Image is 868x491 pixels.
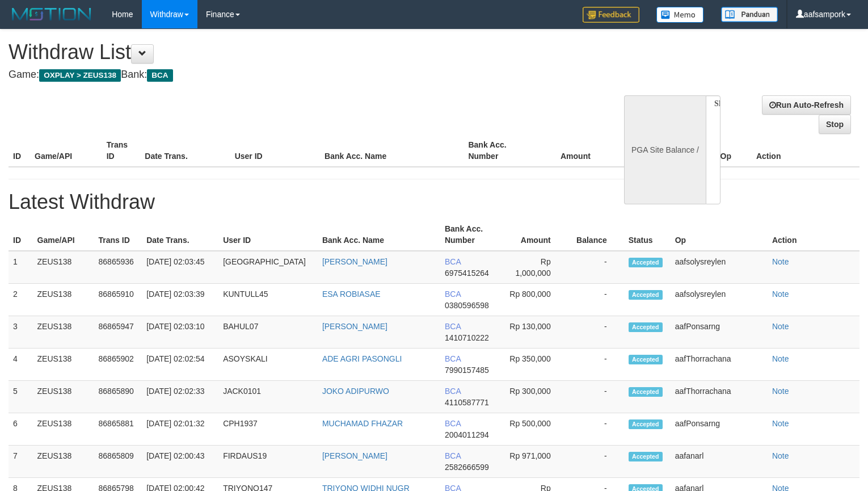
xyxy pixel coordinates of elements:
[218,446,318,478] td: FIRDAUS19
[320,135,464,167] th: Bank Acc. Name
[140,135,230,167] th: Date Trans.
[772,387,789,396] a: Note
[671,251,768,284] td: aafsolysreylen
[94,316,142,349] td: 86865947
[322,354,402,363] a: ADE AGRI PASONGLI
[629,355,663,364] span: Accepted
[671,284,768,316] td: aafsolysreylen
[671,349,768,381] td: aafThorrachana
[445,322,461,331] span: BCA
[568,316,624,349] td: -
[445,268,489,278] span: 6975415264
[772,451,789,460] a: Note
[218,251,318,284] td: [GEOGRAPHIC_DATA]
[502,251,568,284] td: Rp 1,000,000
[445,354,461,363] span: BCA
[772,419,789,428] a: Note
[502,316,568,349] td: Rp 130,000
[568,219,624,251] th: Balance
[502,284,568,316] td: Rp 800,000
[94,381,142,413] td: 86865890
[629,322,663,332] span: Accepted
[142,284,218,316] td: [DATE] 02:03:39
[583,7,639,23] img: Feedback.jpg
[33,446,94,478] td: ZEUS138
[142,446,218,478] td: [DATE] 02:00:43
[142,219,218,251] th: Date Trans.
[94,349,142,381] td: 86865902
[33,349,94,381] td: ZEUS138
[502,446,568,478] td: Rp 971,000
[94,251,142,284] td: 86865936
[9,413,33,446] td: 6
[568,446,624,478] td: -
[218,316,318,349] td: BAHUL07
[716,135,752,167] th: Op
[9,6,95,23] img: MOTION_logo.png
[9,219,33,251] th: ID
[502,219,568,251] th: Amount
[30,135,102,167] th: Game/API
[218,349,318,381] td: ASOYSKALI
[671,446,768,478] td: aafanarl
[445,333,489,342] span: 1410710222
[230,135,320,167] th: User ID
[94,219,142,251] th: Trans ID
[629,290,663,300] span: Accepted
[568,381,624,413] td: -
[445,398,489,407] span: 4110587771
[445,301,489,310] span: 0380596598
[322,451,387,460] a: [PERSON_NAME]
[445,419,461,428] span: BCA
[142,349,218,381] td: [DATE] 02:02:54
[568,284,624,316] td: -
[142,413,218,446] td: [DATE] 02:01:32
[629,419,663,429] span: Accepted
[9,135,30,167] th: ID
[33,284,94,316] td: ZEUS138
[772,322,789,331] a: Note
[464,135,536,167] th: Bank Acc. Number
[752,135,859,167] th: Action
[33,381,94,413] td: ZEUS138
[9,69,567,81] h4: Game: Bank:
[318,219,440,251] th: Bank Acc. Name
[671,413,768,446] td: aafPonsarng
[94,284,142,316] td: 86865910
[721,7,778,22] img: panduan.png
[94,413,142,446] td: 86865881
[445,463,489,472] span: 2582666599
[142,251,218,284] td: [DATE] 02:03:45
[608,135,673,167] th: Balance
[568,413,624,446] td: -
[322,289,381,299] a: ESA ROBIASAE
[9,381,33,413] td: 5
[772,257,789,266] a: Note
[322,419,403,428] a: MUCHAMAD FHAZAR
[445,366,489,375] span: 7990157485
[218,413,318,446] td: CPH1937
[142,316,218,349] td: [DATE] 02:03:10
[568,251,624,284] td: -
[762,95,851,115] a: Run Auto-Refresh
[142,381,218,413] td: [DATE] 02:02:33
[322,322,387,331] a: [PERSON_NAME]
[772,354,789,363] a: Note
[629,387,663,397] span: Accepted
[322,387,389,396] a: JOKO ADIPURWO
[9,316,33,349] td: 3
[39,69,121,82] span: OXPLAY > ZEUS138
[218,219,318,251] th: User ID
[445,257,461,266] span: BCA
[33,219,94,251] th: Game/API
[445,430,489,439] span: 2004011294
[772,289,789,299] a: Note
[502,349,568,381] td: Rp 350,000
[218,381,318,413] td: JACK0101
[568,349,624,381] td: -
[94,446,142,478] td: 86865809
[629,452,663,461] span: Accepted
[819,115,851,134] a: Stop
[33,413,94,446] td: ZEUS138
[502,413,568,446] td: Rp 500,000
